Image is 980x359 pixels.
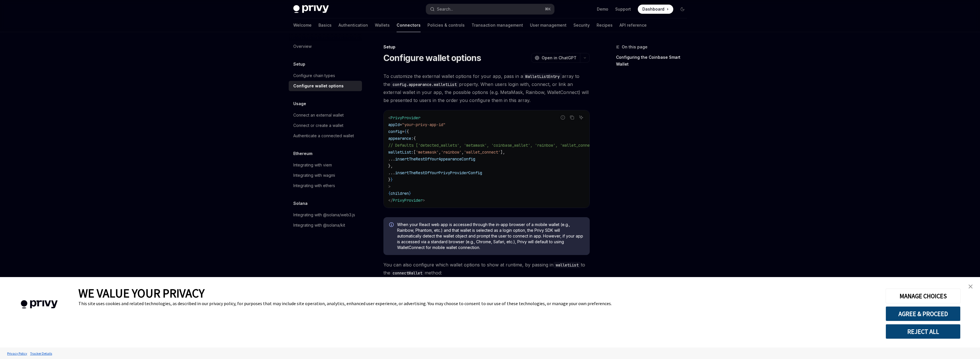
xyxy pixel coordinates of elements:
div: Connect or create a wallet [293,122,343,129]
code: WalletListEntry [523,73,562,80]
a: Configure chain types [289,70,362,81]
a: Configuring the Coinbase Smart Wallet [616,53,692,69]
span: } [388,177,391,182]
h5: Setup [293,61,305,68]
button: Copy the contents from the code block [568,114,576,121]
a: Basics [318,18,332,32]
img: close banner [969,285,973,289]
h5: Usage [293,100,306,107]
span: Dashboard [642,6,664,12]
span: } [409,191,411,196]
a: Demo [597,6,608,12]
a: Integrating with viem [289,160,362,170]
span: ... [388,156,395,162]
code: connectWallet [390,270,425,276]
code: config.appearance.walletList [390,81,459,88]
span: config [388,129,402,134]
a: Connect or create a wallet [289,120,362,131]
span: 'wallet_connect' [464,150,500,155]
a: Integrating with @solana/web3.js [289,210,362,220]
div: Integrating with ethers [293,182,335,189]
a: Support [615,6,631,12]
span: , [462,150,464,155]
svg: Info [389,222,395,228]
span: < [388,115,391,120]
img: company logo [9,292,70,317]
button: MANAGE CHOICES [886,289,961,303]
span: // Defaults ['detected_wallets', 'metamask', 'coinbase_wallet', 'rainbow', 'wallet_connect'] [388,143,599,148]
span: appId [388,122,400,127]
button: Toggle dark mode [678,5,687,14]
a: Dashboard [638,5,673,14]
span: { [413,136,416,141]
span: Open in ChatGPT [542,55,577,61]
span: > [423,198,425,203]
span: PrivyProvider [391,115,420,120]
a: Privacy Policy [6,348,29,358]
span: </ [388,198,393,203]
a: Recipes [597,18,613,32]
span: To customize the external wallet options for your app, pass in a array to the property. When user... [383,72,590,104]
button: REJECT ALL [886,324,961,339]
span: , [439,150,441,155]
a: User management [530,18,567,32]
div: This site uses cookies and related technologies, as described in our privacy policy, for purposes... [78,301,877,306]
div: Overview [293,43,312,50]
a: Integrating with @solana/kit [289,220,362,230]
div: Setup [383,44,590,50]
span: ⌘ K [545,7,551,11]
a: Authentication [338,18,368,32]
span: insertTheRestOfYourPrivyProviderConfig [395,170,482,175]
span: } [391,177,393,182]
button: Open search [426,4,554,14]
button: Open in ChatGPT [531,53,580,63]
span: children [391,191,409,196]
div: Configure chain types [293,72,335,79]
span: insertTheRestOfYourAppearanceConfig [395,156,475,162]
a: Integrating with ethers [289,181,362,191]
a: Transaction management [472,18,523,32]
span: On this page [622,44,648,50]
button: AGREE & PROCEED [886,306,961,321]
span: WE VALUE YOUR PRIVACY [78,286,205,301]
a: API reference [619,18,647,32]
a: Tracker Details [29,348,54,358]
a: close banner [965,281,976,292]
div: Authenticate a connected wallet [293,132,354,139]
span: 'rainbow' [441,150,462,155]
span: = [400,122,402,127]
div: Integrating with wagmi [293,172,335,179]
span: "your-privy-app-id" [402,122,446,127]
a: Connect an external wallet [289,110,362,120]
span: ... [388,170,395,175]
div: Integrating with @solana/web3.js [293,211,355,218]
span: > [388,184,391,189]
h5: Ethereum [293,150,312,157]
a: Overview [289,41,362,52]
span: { [388,191,391,196]
span: PrivyProvider [393,198,423,203]
a: Integrating with wagmi [289,170,362,181]
code: walletList [553,262,581,268]
button: Report incorrect code [559,114,567,121]
div: Integrating with viem [293,162,332,168]
span: appearance: [388,136,413,141]
a: Wallets [375,18,390,32]
img: dark logo [293,5,329,13]
span: [ [413,150,416,155]
a: Policies & controls [427,18,465,32]
span: ], [500,150,505,155]
span: You can also configure which wallet options to show at runtime, by passing in to the method: [383,261,590,277]
div: Search... [437,6,453,13]
span: = [402,129,404,134]
span: walletList: [388,150,413,155]
a: Connectors [397,18,421,32]
div: Integrating with @solana/kit [293,222,345,229]
h1: Configure wallet options [383,53,481,63]
a: Welcome [293,18,312,32]
span: When your React web app is accessed through the in-app browser of a mobile wallet (e.g., Rainbow,... [397,222,584,250]
a: Configure wallet options [289,81,362,91]
span: }, [388,163,393,168]
div: Configure wallet options [293,83,344,89]
button: Ask AI [577,114,585,121]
